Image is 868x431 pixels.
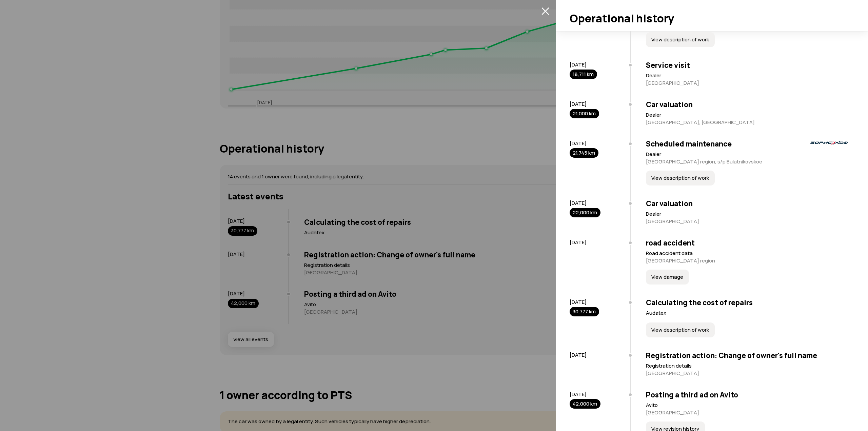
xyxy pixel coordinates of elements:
font: Road accident data [646,250,693,257]
font: Scheduled maintenance [646,139,732,149]
font: 21,745 km [573,149,595,156]
font: Posting a third ad on Avito [646,390,738,399]
font: [GEOGRAPHIC_DATA] region [646,257,715,264]
font: 18,711 km [573,71,594,78]
font: [GEOGRAPHIC_DATA] region, s/p Bulatnikovskoe [646,158,762,165]
font: [DATE] [570,298,587,306]
font: Service visit [646,60,690,70]
font: [DATE] [570,199,587,207]
font: 21,000 km [573,110,596,117]
img: logo [810,141,848,144]
font: View description of work [651,174,709,181]
button: View description of work [646,171,715,185]
font: View description of work [651,36,709,43]
font: 22,000 km [573,209,597,216]
font: Calculating the cost of repairs [646,298,753,307]
font: [DATE] [570,239,587,246]
font: Car valuation [646,100,693,109]
font: [GEOGRAPHIC_DATA] [646,409,699,416]
font: View description of work [651,326,709,333]
font: Dealer [646,72,661,79]
font: 30,777 km [573,308,596,315]
font: Registration action: Change of owner's full name [646,351,817,360]
font: Avito [646,401,658,409]
font: Audatex [646,309,666,316]
font: [DATE] [570,61,587,68]
font: [DATE] [570,391,587,398]
font: [GEOGRAPHIC_DATA] [646,370,699,377]
font: [GEOGRAPHIC_DATA] [646,218,699,225]
font: View damage [651,273,683,280]
button: View description of work [646,322,715,337]
font: [GEOGRAPHIC_DATA], [GEOGRAPHIC_DATA] [646,119,755,126]
button: close [540,5,551,16]
font: [DATE] [570,351,587,358]
font: Dealer [646,111,661,118]
font: Car valuation [646,199,693,208]
button: View damage [646,270,689,285]
font: [DATE] [570,100,587,107]
font: Dealer [646,151,661,158]
button: View description of work [646,32,715,47]
font: [GEOGRAPHIC_DATA] [646,79,699,86]
font: [DATE] [570,140,587,147]
font: Dealer [646,210,661,217]
font: 42,000 km [573,400,597,407]
font: Registration details [646,362,692,369]
font: road accident [646,238,695,248]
